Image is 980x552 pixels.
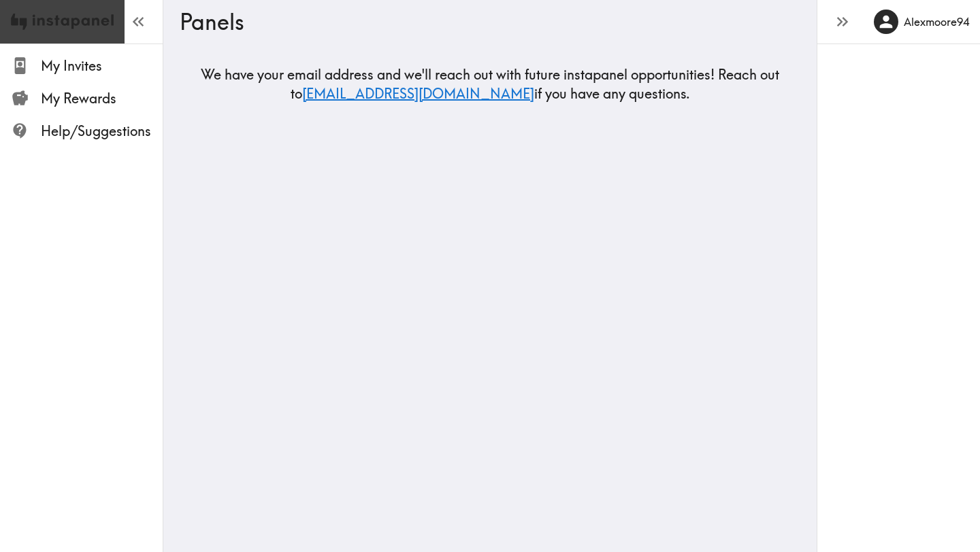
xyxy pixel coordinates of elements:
[180,9,789,35] h3: Panels
[41,56,163,75] span: My Invites
[904,14,969,29] h6: Alexmoore94
[180,65,800,103] h5: We have your email address and we'll reach out with future instapanel opportunities! Reach out to...
[41,89,163,108] span: My Rewards
[41,122,163,141] span: Help/Suggestions
[302,85,534,102] a: [EMAIL_ADDRESS][DOMAIN_NAME]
